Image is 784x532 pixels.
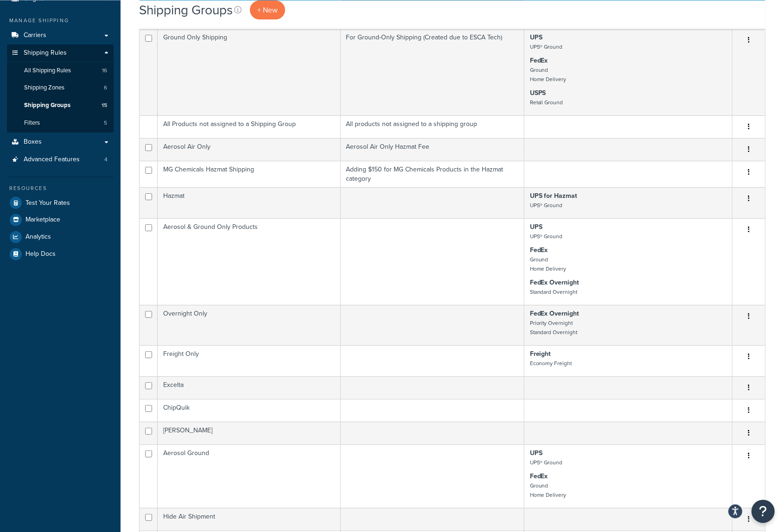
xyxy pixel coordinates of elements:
[530,318,578,336] small: Priority Overnight Standard Overnight
[7,26,114,44] a: Carriers
[158,444,341,507] td: Aerosol Ground
[158,304,341,345] td: Overnight Only
[7,62,114,79] a: All Shipping Rules 16
[7,79,114,96] a: Shipping Zones 6
[158,421,341,444] td: [PERSON_NAME]
[530,308,580,318] strong: FedEx Overnight
[7,194,114,211] a: Test Your Rates
[530,222,542,231] strong: UPS
[7,246,114,262] a: Help Docs
[530,65,567,83] small: Ground Home Delivery
[158,28,341,115] td: Ground Only Shipping
[24,155,80,163] span: Advanced Features
[7,96,114,114] li: Shipping Groups
[530,201,563,209] small: UPS® Ground
[341,160,524,187] td: Adding $150 for MG Chemicals Products in the Hazmat category
[7,184,114,192] div: Resources
[25,250,56,258] span: Help Docs
[158,138,341,160] td: Aerosol Air Only
[158,160,341,187] td: MG Chemicals Hazmat Shipping
[102,66,107,74] span: 16
[25,199,70,207] span: Test Your Rates
[25,233,51,241] span: Analytics
[530,42,563,51] small: UPS® Ground
[530,55,548,65] strong: FedEx
[530,255,567,272] small: Ground Home Delivery
[530,232,563,240] small: UPS® Ground
[530,458,563,466] small: UPS® Ground
[530,277,580,287] strong: FedEx Overnight
[530,448,542,457] strong: UPS
[7,211,114,228] a: Marketplace
[24,66,71,74] span: All Shipping Rules
[257,4,278,15] span: + New
[158,187,341,218] td: Hazmat
[158,115,341,138] td: All Products not assigned to a Shipping Group
[104,155,108,163] span: 4
[25,216,60,224] span: Marketplace
[7,114,114,131] li: Filters
[341,115,524,138] td: All products not assigned to a shipping group
[7,62,114,79] li: All Shipping Rules
[7,133,114,150] a: Boxes
[530,245,548,254] strong: FedEx
[24,83,64,91] span: Shipping Zones
[7,79,114,96] li: Shipping Zones
[530,287,578,296] small: Standard Overnight
[7,151,114,168] li: Advanced Features
[7,44,114,61] a: Shipping Rules
[341,138,524,160] td: Aerosol Air Only Hazmat Fee
[530,471,548,481] strong: FedEx
[530,348,551,358] strong: Freight
[530,359,572,367] small: Economy Freight
[530,190,578,200] strong: UPS for Hazmat
[139,0,233,19] h1: Shipping Groups
[158,218,341,304] td: Aerosol & Ground Only Products
[24,31,46,39] span: Carriers
[102,101,107,109] span: 15
[530,88,546,97] strong: USPS
[530,32,542,42] strong: UPS
[158,507,341,530] td: Hide Air Shipment
[24,101,70,109] span: Shipping Groups
[158,399,341,421] td: ChipQuik
[530,481,567,499] small: Ground Home Delivery
[7,228,114,245] a: Analytics
[7,96,114,114] a: Shipping Groups 15
[7,44,114,132] li: Shipping Rules
[104,83,107,91] span: 6
[7,151,114,168] a: Advanced Features 4
[530,98,563,106] small: Retail Ground
[752,500,775,523] button: Open Resource Center
[24,138,42,146] span: Boxes
[24,119,40,127] span: Filters
[24,49,67,57] span: Shipping Rules
[7,114,114,131] a: Filters 5
[104,119,107,127] span: 5
[7,16,114,24] div: Manage Shipping
[341,28,524,115] td: For Ground-Only Shipping (Created due to ESCA Tech)
[158,376,341,399] td: Excelta
[158,345,341,376] td: Freight Only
